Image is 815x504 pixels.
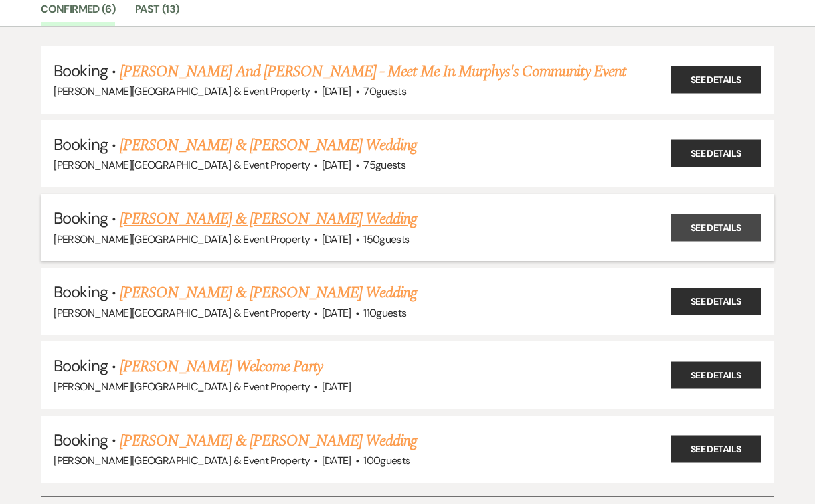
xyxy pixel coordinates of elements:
a: [PERSON_NAME] And [PERSON_NAME] - Meet Me In Murphys's Community Event [120,60,626,84]
span: [DATE] [322,84,351,98]
span: 70 guests [363,84,406,98]
span: Booking [54,60,107,81]
span: [DATE] [322,380,351,394]
span: Booking [54,355,107,376]
span: 110 guests [363,306,406,320]
span: [DATE] [322,232,351,246]
span: [PERSON_NAME][GEOGRAPHIC_DATA] & Event Property [54,306,310,320]
a: See Details [671,140,761,167]
a: Past (13) [135,1,179,26]
span: 150 guests [363,232,409,246]
span: 75 guests [363,158,405,172]
a: Confirmed (6) [41,1,115,26]
span: Booking [54,134,107,155]
span: Booking [54,208,107,228]
span: [PERSON_NAME][GEOGRAPHIC_DATA] & Event Property [54,232,310,246]
a: [PERSON_NAME] & [PERSON_NAME] Wedding [120,133,417,157]
a: [PERSON_NAME] & [PERSON_NAME] Wedding [120,429,417,453]
a: See Details [671,436,761,463]
span: [DATE] [322,454,351,467]
span: [PERSON_NAME][GEOGRAPHIC_DATA] & Event Property [54,380,310,394]
a: See Details [671,288,761,315]
span: 100 guests [363,454,410,467]
a: See Details [671,214,761,241]
span: Booking [54,430,107,450]
a: See Details [671,66,761,94]
a: [PERSON_NAME] & [PERSON_NAME] Wedding [120,207,417,231]
a: [PERSON_NAME] Welcome Party [120,355,323,378]
span: [DATE] [322,158,351,172]
a: [PERSON_NAME] & [PERSON_NAME] Wedding [120,281,417,305]
span: [DATE] [322,306,351,320]
a: See Details [671,361,761,388]
span: [PERSON_NAME][GEOGRAPHIC_DATA] & Event Property [54,454,310,467]
span: [PERSON_NAME][GEOGRAPHIC_DATA] & Event Property [54,84,310,98]
span: [PERSON_NAME][GEOGRAPHIC_DATA] & Event Property [54,158,310,172]
span: Booking [54,282,107,302]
